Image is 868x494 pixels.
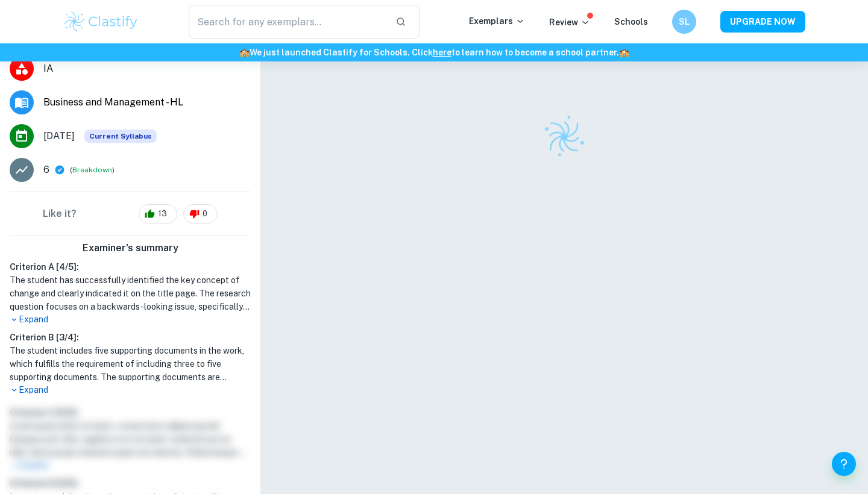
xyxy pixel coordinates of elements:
[72,164,112,175] button: Breakdown
[70,164,115,176] span: ( )
[5,241,256,255] h6: Examiner's summary
[10,313,251,326] p: Expand
[720,11,805,33] button: UPGRADE NOW
[84,130,157,143] span: Current Syllabus
[614,17,648,27] a: Schools
[832,452,856,476] button: Help and Feedback
[84,130,157,143] div: This exemplar is based on the current syllabus. Feel free to refer to it for inspiration/ideas wh...
[469,14,525,28] p: Exemplars
[10,344,251,384] h1: The student includes five supporting documents in the work, which fulfills the requirement of inc...
[2,46,866,59] h6: We just launched Clastify for Schools. Click to learn how to become a school partner.
[43,163,49,177] p: 6
[549,16,590,29] p: Review
[63,10,139,34] img: Clastify logo
[43,95,251,110] span: Business and Management - HL
[672,10,696,34] button: SL
[536,108,593,166] img: Clastify logo
[10,384,251,396] p: Expand
[10,331,251,344] h6: Criterion B [ 3 / 4 ]:
[10,274,251,313] h1: The student has successfully identified the key concept of change and clearly indicated it on the...
[43,61,251,76] span: IA
[619,48,629,57] span: 🏫
[189,5,386,39] input: Search for any exemplars...
[151,208,174,220] span: 13
[10,260,251,274] h6: Criterion A [ 4 / 5 ]:
[678,15,691,28] h6: SL
[43,129,75,143] span: [DATE]
[43,207,77,221] h6: Like it?
[239,48,250,57] span: 🏫
[196,208,214,220] span: 0
[433,48,451,57] a: here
